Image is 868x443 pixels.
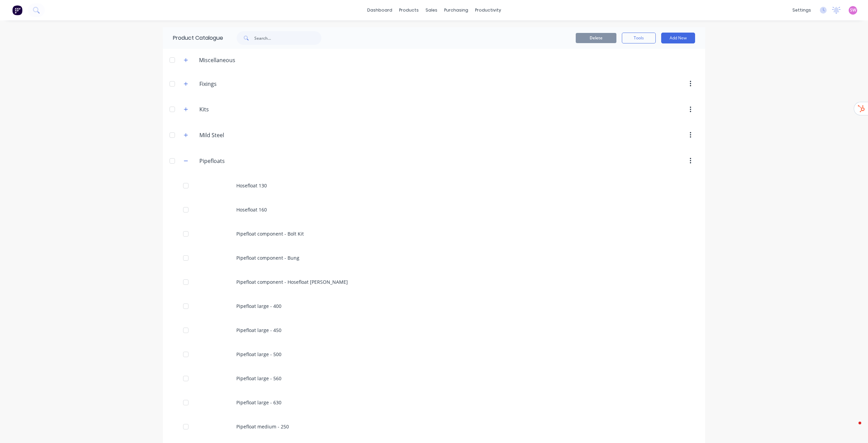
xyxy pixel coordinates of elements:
div: Miscellaneous [194,56,241,64]
div: productivity [472,5,505,15]
div: Pipefloat large - 630 [163,390,705,414]
div: settings [789,5,814,15]
div: Pipefloat component - Bolt Kit [163,222,705,246]
button: Tools [622,33,656,43]
div: Product Catalogue [163,27,223,49]
button: Delete [576,33,616,43]
img: Factory [12,5,22,15]
div: Pipefloat large - 560 [163,366,705,390]
div: Pipefloat large - 400 [163,294,705,318]
input: Enter category name [199,105,280,113]
input: Enter category name [199,157,280,165]
button: Add New [661,33,695,43]
input: Enter category name [199,131,280,139]
div: products [396,5,422,15]
div: purchasing [441,5,472,15]
a: dashboard [364,5,396,15]
div: Pipefloat component - Hosefloat [PERSON_NAME] [163,270,705,294]
div: Hosefloat 160 [163,198,705,222]
input: Search... [254,31,321,45]
iframe: Intercom live chat [845,420,861,436]
div: Hosefloat 130 [163,173,705,198]
span: SW [850,7,856,13]
div: Pipefloat component - Bung [163,246,705,270]
div: Pipefloat large - 500 [163,342,705,366]
input: Enter category name [199,80,280,88]
div: sales [422,5,441,15]
div: Pipefloat large - 450 [163,318,705,342]
div: Pipefloat medium - 250 [163,414,705,439]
